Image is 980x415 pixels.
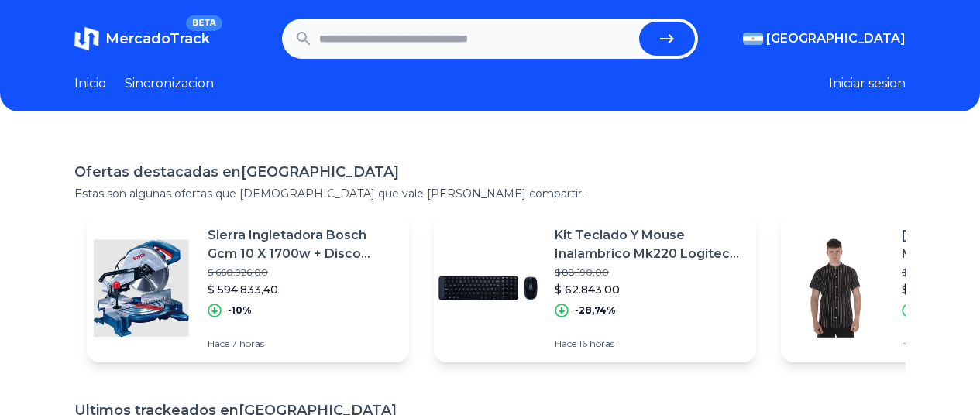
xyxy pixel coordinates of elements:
[743,33,763,45] img: Argentina
[781,234,889,342] img: Featured image
[434,214,756,362] a: Featured imageKit Teclado Y Mouse Inalambrico Mk220 Logitech Color Del Mouse Negro Color Del Tecl...
[208,338,397,350] p: Hace 7 horas
[208,226,397,263] p: Sierra Ingletadora Bosch Gcm 10 X 1700w + Disco 254mm 10
[74,74,106,93] a: Inicio
[208,282,397,297] p: $ 594.833,40
[555,338,744,350] p: Hace 16 horas
[74,186,906,201] p: Estas son algunas ofertas que [DEMOGRAPHIC_DATA] que vale [PERSON_NAME] compartir.
[829,74,906,93] button: Iniciar sesion
[434,234,542,342] img: Featured image
[575,304,616,317] p: -28,74%
[74,161,906,183] h1: Ofertas destacadas en [GEOGRAPHIC_DATA]
[125,74,214,93] a: Sincronizacion
[74,26,99,51] img: MercadoTrack
[555,266,744,279] p: $ 88.190,00
[74,26,210,51] a: MercadoTrackBETA
[743,29,906,48] button: [GEOGRAPHIC_DATA]
[766,29,906,48] span: [GEOGRAPHIC_DATA]
[228,304,252,317] p: -10%
[105,30,210,47] span: MercadoTrack
[87,234,195,342] img: Featured image
[87,214,409,362] a: Featured imageSierra Ingletadora Bosch Gcm 10 X 1700w + Disco 254mm 10$ 660.926,00$ 594.833,40-10...
[555,282,744,297] p: $ 62.843,00
[555,226,744,263] p: Kit Teclado Y Mouse Inalambrico Mk220 Logitech Color Del Mouse Negro Color Del Teclado Negro
[208,266,397,279] p: $ 660.926,00
[186,15,222,31] span: BETA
